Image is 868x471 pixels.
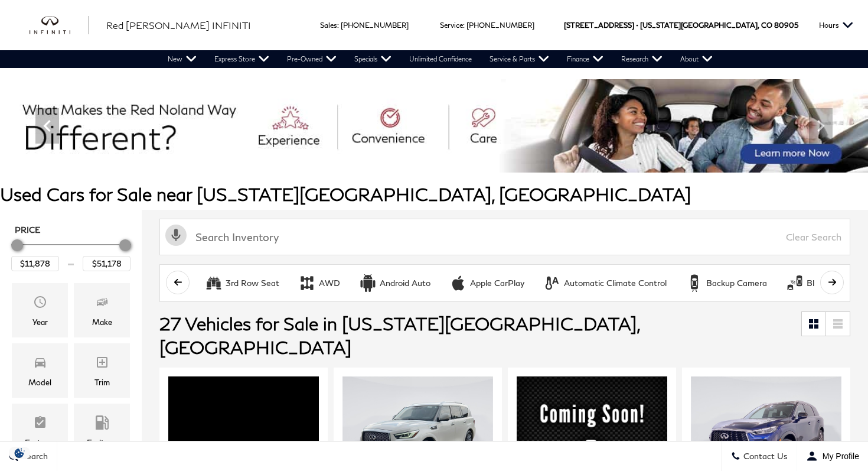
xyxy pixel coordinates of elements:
[679,271,774,295] button: Backup CameraBackup Camera
[159,219,850,255] input: Search Inventory
[33,352,47,376] span: Model
[359,274,377,292] div: Android Auto
[706,278,767,288] div: Backup Camera
[106,18,251,33] a: Red [PERSON_NAME] INFINITI
[6,447,33,459] section: Click to Open Cookie Consent Modal
[470,278,524,288] div: Apple CarPlay
[35,108,59,144] div: Previous
[28,376,51,389] div: Model
[558,50,612,68] a: Finance
[543,274,561,292] div: Automatic Climate Control
[165,225,187,246] svg: Click to toggle on voice search
[18,451,48,462] span: Search
[11,235,130,271] div: Price
[74,343,130,398] div: TrimTrim
[564,21,798,30] a: [STREET_ADDRESS] • [US_STATE][GEOGRAPHIC_DATA], CO 80905
[33,292,47,316] span: Year
[226,278,279,288] div: 3rd Row Seat
[345,50,400,68] a: Specials
[341,21,409,30] a: [PHONE_NUMBER]
[298,274,316,292] div: AWD
[159,50,205,68] a: New
[403,151,415,163] span: Go to slide 1
[12,404,68,458] div: FeaturesFeatures
[740,451,788,462] span: Contact Us
[106,20,251,31] span: Red [PERSON_NAME] INFINITI
[809,108,833,144] div: Next
[449,274,467,292] div: Apple CarPlay
[671,50,722,68] a: About
[94,376,110,389] div: Trim
[32,316,48,329] div: Year
[6,447,33,459] img: Opt-Out Icon
[205,274,223,292] div: 3rd Row Seat
[337,21,339,30] span: :
[87,436,117,449] div: Fueltype
[33,412,47,436] span: Features
[481,50,558,68] a: Service & Parts
[380,278,430,288] div: Android Auto
[820,271,844,294] button: scroll right
[159,313,639,358] span: 27 Vehicles for Sale in [US_STATE][GEOGRAPHIC_DATA], [GEOGRAPHIC_DATA]
[443,271,531,295] button: Apple CarPlayApple CarPlay
[95,292,109,316] span: Make
[198,271,286,295] button: 3rd Row Seat3rd Row Seat
[797,441,868,471] button: Open user profile menu
[15,225,127,235] h5: Price
[30,16,89,35] img: INFINITI
[353,271,437,295] button: Android AutoAndroid Auto
[159,50,722,68] nav: Main Navigation
[30,16,89,35] a: infiniti
[166,271,190,294] button: scroll left
[686,274,703,292] div: Backup Camera
[83,256,130,271] input: Maximum
[12,343,68,398] div: ModelModel
[11,239,23,251] div: Minimum Price
[320,21,337,30] span: Sales
[612,50,671,68] a: Research
[12,283,68,337] div: YearYear
[292,271,347,295] button: AWDAWD
[786,274,804,292] div: Blind Spot Monitor
[205,50,278,68] a: Express Store
[119,239,131,251] div: Maximum Price
[420,151,432,163] span: Go to slide 2
[818,451,859,461] span: My Profile
[436,151,448,163] span: Go to slide 3
[74,404,130,458] div: FueltypeFueltype
[453,151,465,163] span: Go to slide 4
[74,283,130,337] div: MakeMake
[400,50,481,68] a: Unlimited Confidence
[319,278,340,288] div: AWD
[25,436,55,449] div: Features
[11,256,59,271] input: Minimum
[537,271,673,295] button: Automatic Climate ControlAutomatic Climate Control
[95,412,109,436] span: Fueltype
[466,21,534,30] a: [PHONE_NUMBER]
[564,278,667,288] div: Automatic Climate Control
[95,352,109,376] span: Trim
[278,50,345,68] a: Pre-Owned
[440,21,463,30] span: Service
[463,21,465,30] span: :
[92,316,112,329] div: Make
